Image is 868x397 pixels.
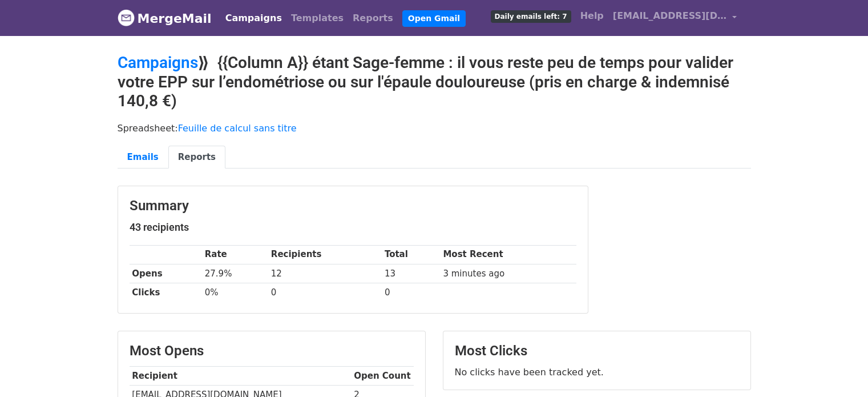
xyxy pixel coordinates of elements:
[202,283,268,302] td: 0%
[118,146,168,169] a: Emails
[202,264,268,283] td: 27.9%
[608,5,742,31] a: [EMAIL_ADDRESS][DOMAIN_NAME]
[130,283,202,302] th: Clicks
[268,245,382,264] th: Recipients
[576,5,608,27] a: Help
[178,123,297,134] a: Feuille de calcul sans titre
[202,245,268,264] th: Rate
[118,122,751,134] p: Spreadsheet:
[402,10,466,27] a: Open Gmail
[168,146,225,169] a: Reports
[441,264,576,283] td: 3 minutes ago
[118,53,198,72] a: Campaigns
[382,283,441,302] td: 0
[348,7,398,30] a: Reports
[286,7,348,30] a: Templates
[455,343,739,359] h3: Most Clicks
[130,264,202,283] th: Opens
[613,9,727,23] span: [EMAIL_ADDRESS][DOMAIN_NAME]
[268,283,382,302] td: 0
[221,7,286,30] a: Campaigns
[118,9,135,26] img: MergeMail logo
[486,5,576,27] a: Daily emails left: 7
[130,366,352,385] th: Recipient
[130,343,414,359] h3: Most Opens
[811,342,868,397] div: Widget de chat
[352,366,414,385] th: Open Count
[268,264,382,283] td: 12
[441,245,576,264] th: Most Recent
[130,221,576,234] h5: 43 recipients
[118,53,751,111] h2: ⟫ {{Column A}} étant Sage-femme : il vous reste peu de temps pour valider votre EPP sur l’endomét...
[382,264,441,283] td: 13
[118,6,212,30] a: MergeMail
[382,245,441,264] th: Total
[811,342,868,397] iframe: Chat Widget
[130,198,576,214] h3: Summary
[455,366,739,378] p: No clicks have been tracked yet.
[491,10,571,23] span: Daily emails left: 7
